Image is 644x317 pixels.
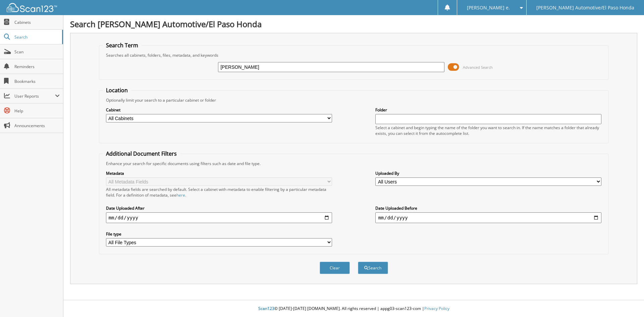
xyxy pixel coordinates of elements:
[14,64,60,69] span: Reminders
[103,161,605,166] div: Enhance your search for specific documents using filters such as date and file type.
[14,108,60,114] span: Help
[358,262,388,274] button: Search
[176,192,185,198] a: here
[14,123,60,128] span: Announcements
[320,262,350,274] button: Clear
[70,18,637,30] h1: Search [PERSON_NAME] Automotive/El Paso Honda
[106,187,332,198] div: All metadata fields are searched by default. Select a cabinet with metadata to enable filtering b...
[610,285,644,317] iframe: Chat Widget
[536,6,634,10] span: [PERSON_NAME] Automotive/El Paso Honda
[258,306,274,311] span: Scan123
[14,93,55,99] span: User Reports
[375,212,601,223] input: end
[424,306,449,311] a: Privacy Policy
[106,107,332,113] label: Cabinet
[106,205,332,211] label: Date Uploaded After
[103,87,131,94] legend: Location
[106,231,332,237] label: File type
[14,19,60,25] span: Cabinets
[103,150,180,157] legend: Additional Document Filters
[63,301,644,317] div: © [DATE]-[DATE] [DOMAIN_NAME]. All rights reserved | appg03-scan123-com |
[14,49,60,55] span: Scan
[106,212,332,223] input: start
[467,6,510,10] span: [PERSON_NAME] e.
[106,170,332,176] label: Metadata
[375,107,601,113] label: Folder
[375,170,601,176] label: Uploaded By
[375,125,601,136] div: Select a cabinet and begin typing the name of the folder you want to search in. If the name match...
[14,78,60,84] span: Bookmarks
[14,34,59,40] span: Search
[375,205,601,211] label: Date Uploaded Before
[103,52,605,58] div: Searches all cabinets, folders, files, metadata, and keywords
[103,97,605,103] div: Optionally limit your search to a particular cabinet or folder
[463,65,493,70] span: Advanced Search
[7,3,57,12] img: scan123-logo-white.svg
[103,42,142,49] legend: Search Term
